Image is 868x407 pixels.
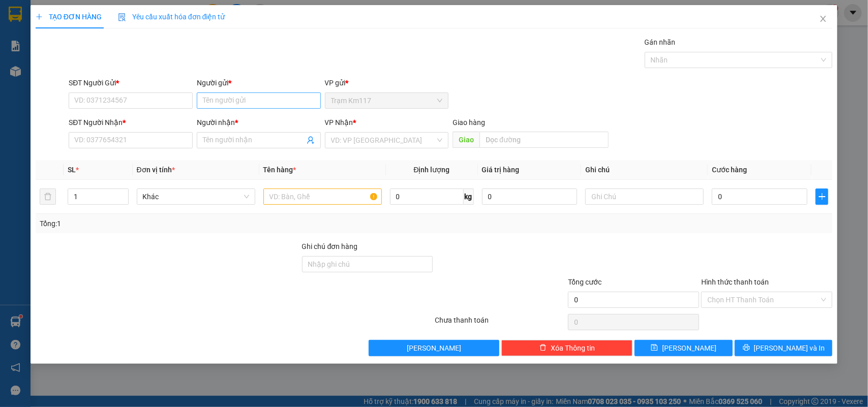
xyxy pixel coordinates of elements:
button: save[PERSON_NAME] [635,340,732,356]
th: Ghi chú [581,160,708,180]
span: Giá trị hàng [482,166,520,174]
input: VD: Bàn, Ghế [263,189,382,205]
div: Tổng: 1 [40,218,336,229]
span: Giao hàng [453,118,485,127]
div: SĐT Người Nhận [69,117,193,128]
span: [PERSON_NAME] [662,342,716,354]
span: Định lượng [414,166,450,174]
span: Khác [143,189,249,204]
span: Đơn vị tính [137,166,175,174]
button: delete [40,189,56,205]
span: save [651,344,658,352]
div: VP gửi [325,77,449,88]
div: Chưa thanh toán [434,315,567,332]
label: Hình thức thanh toán [701,278,769,286]
span: Tổng cước [568,278,602,286]
input: Dọc đường [480,132,609,148]
button: printer[PERSON_NAME] và In [735,340,832,356]
span: Tên hàng [263,166,296,174]
button: plus [816,189,828,205]
button: deleteXóa Thông tin [501,340,633,356]
span: VP Nhận [325,118,353,127]
label: Ghi chú đơn hàng [302,242,358,251]
span: delete [540,344,547,352]
button: Close [809,5,837,34]
span: [PERSON_NAME] và In [754,342,825,354]
span: kg [464,189,474,205]
span: close [819,15,827,23]
span: Giao [453,132,480,148]
label: Gán nhãn [645,38,676,46]
input: Ghi chú đơn hàng [302,256,433,272]
span: Trạm Km117 [331,93,443,108]
span: [PERSON_NAME] [407,342,461,354]
span: plus [816,193,828,201]
span: user-add [307,136,315,144]
span: plus [36,13,43,20]
img: icon [118,13,126,21]
input: 0 [482,189,578,205]
div: Người nhận [197,117,321,128]
button: [PERSON_NAME] [369,340,500,356]
div: SĐT Người Gửi [69,77,193,88]
span: TẠO ĐƠN HÀNG [36,13,102,21]
input: Ghi Chú [585,189,704,205]
span: Cước hàng [712,166,747,174]
span: SL [68,166,76,174]
div: Người gửi [197,77,321,88]
span: Xóa Thông tin [551,342,595,354]
span: Yêu cầu xuất hóa đơn điện tử [118,13,225,21]
span: printer [743,344,750,352]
